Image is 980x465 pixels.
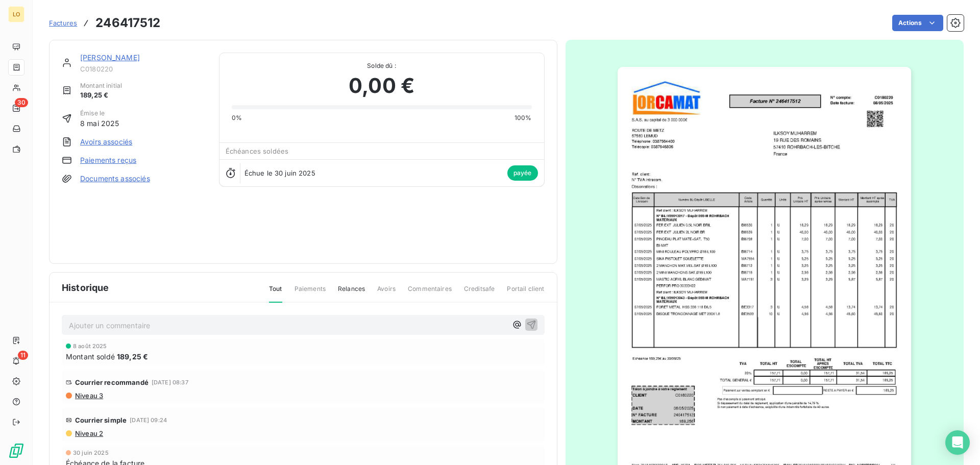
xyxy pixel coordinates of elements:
[349,70,414,101] span: 0,00 €
[295,284,326,302] span: Paiements
[73,343,107,349] span: 8 août 2025
[80,53,140,62] a: [PERSON_NAME]
[244,169,315,177] span: Échue le 30 juin 2025
[514,113,532,123] span: 100%
[232,61,532,70] span: Solde dû :
[95,14,160,32] h3: 246417512
[117,351,148,362] span: 189,25 €
[8,443,24,459] img: Logo LeanPay
[80,81,122,90] span: Montant initial
[408,284,452,302] span: Commentaires
[18,351,28,360] span: 11
[80,174,150,184] a: Documents associés
[74,391,103,400] span: Niveau 3
[945,430,970,455] div: Open Intercom Messenger
[232,113,242,123] span: 0%
[269,284,282,303] span: Tout
[49,18,77,28] a: Factures
[338,284,365,302] span: Relances
[892,15,943,31] button: Actions
[80,137,132,147] a: Avoirs associés
[152,379,188,385] span: [DATE] 08:37
[130,417,167,423] span: [DATE] 09:24
[73,450,109,456] span: 30 juin 2025
[507,165,538,181] span: payée
[80,109,119,118] span: Émise le
[80,90,122,101] span: 189,25 €
[62,281,109,295] span: Historique
[80,65,207,73] span: C0180220
[66,351,115,362] span: Montant soldé
[49,19,77,27] span: Factures
[464,284,495,302] span: Creditsafe
[74,429,103,437] span: Niveau 2
[226,147,289,155] span: Échéances soldées
[8,6,24,22] div: LO
[80,118,119,129] span: 8 mai 2025
[75,416,127,424] span: Courrier simple
[80,155,136,165] a: Paiements reçus
[75,378,149,386] span: Courrier recommandé
[377,284,396,302] span: Avoirs
[15,98,28,107] span: 30
[507,284,544,302] span: Portail client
